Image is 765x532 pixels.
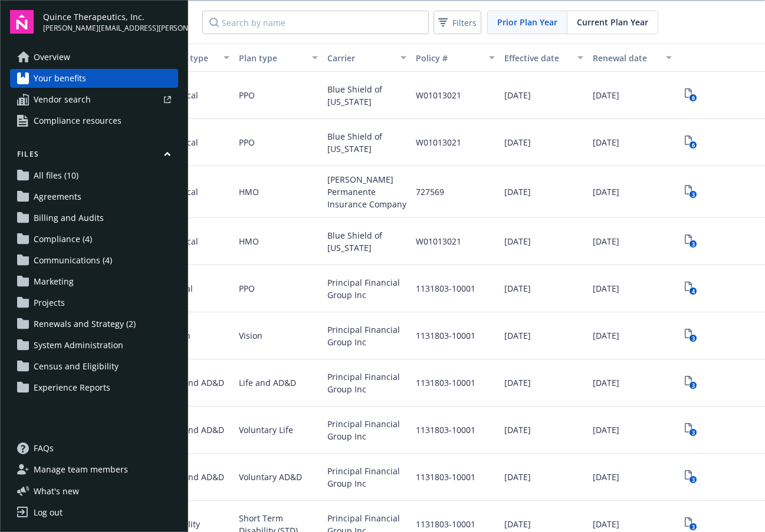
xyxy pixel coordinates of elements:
span: HMO [239,235,259,247]
span: Vision [239,329,262,342]
span: Principal Financial Group Inc [327,323,406,348]
span: Your benefits [34,69,86,88]
a: Compliance (4) [10,230,178,249]
span: Experience Reports [34,378,110,397]
span: System Administration [34,336,123,355]
span: Life and AD&D [239,376,296,389]
span: Principal Financial Group Inc [327,418,406,442]
div: Log out [34,503,63,522]
span: Voluntary AD&D [239,471,302,483]
span: What ' s new [34,485,79,497]
text: 3 [691,382,694,389]
span: Agreements [34,187,81,206]
img: navigator-logo.svg [10,10,34,34]
div: Plan type [239,52,305,64]
a: Your benefits [10,69,178,88]
a: Vendor search [10,90,178,109]
span: 1131803-10001 [416,424,475,436]
a: Manage team members [10,460,178,479]
span: [DATE] [593,376,619,389]
span: [DATE] [504,471,531,483]
text: 3 [691,240,694,248]
div: Carrier [327,52,393,64]
span: Manage team members [34,460,128,479]
span: [DATE] [504,89,531,101]
a: View Plan Documents [681,468,700,487]
span: W01013021 [416,136,461,148]
span: Prior Plan Year [497,16,557,28]
span: Vendor search [34,90,91,109]
a: View Plan Documents [681,133,700,152]
button: Effective date [500,44,588,72]
span: PPO [239,89,255,101]
span: [DATE] [593,282,619,295]
div: Renewal date [593,52,659,64]
span: View Plan Documents [681,374,700,392]
span: Life and AD&D [167,376,224,389]
a: Marketing [10,272,178,291]
span: HMO [239,186,259,198]
span: Compliance (4) [34,230,92,249]
span: Principal Financial Group Inc [327,465,406,490]
span: [DATE] [593,518,619,530]
a: Projects [10,293,178,312]
div: Effective date [504,52,570,64]
span: Principal Financial Group Inc [327,371,406,395]
button: What's new [10,485,98,497]
span: 1131803-10001 [416,376,475,389]
span: [DATE] [593,235,619,247]
span: Blue Shield of [US_STATE] [327,229,406,254]
span: W01013021 [416,89,461,101]
a: View Plan Documents [681,86,700,105]
button: Files [10,149,178,164]
span: [PERSON_NAME] Permanente Insurance Company [327,173,406,210]
a: Compliance resources [10,111,178,130]
a: Communications (4) [10,251,178,270]
span: [DATE] [504,376,531,389]
span: Billing and Audits [34,209,104,227]
text: 3 [691,191,694,199]
span: [DATE] [504,518,531,530]
span: Blue Shield of [US_STATE] [327,130,406,155]
button: Coverage type [146,44,234,72]
text: 3 [691,429,694,437]
a: Renewals and Strategy (2) [10,315,178,333]
span: Life and AD&D [167,424,224,436]
a: System Administration [10,336,178,355]
span: [DATE] [504,136,531,148]
span: 1131803-10001 [416,518,475,530]
a: All files (10) [10,166,178,185]
a: View Plan Documents [681,232,700,251]
button: Quince Therapeutics, Inc.[PERSON_NAME][EMAIL_ADDRESS][PERSON_NAME][DOMAIN_NAME] [43,10,178,34]
span: [DATE] [504,282,531,295]
span: 1131803-10001 [416,329,475,342]
span: [DATE] [504,424,531,436]
span: Overview [34,48,70,67]
span: [DATE] [593,424,619,436]
button: Filters [434,11,481,34]
input: Search by name [202,11,429,34]
span: View Plan Documents [681,326,700,345]
text: 4 [691,288,694,295]
span: Marketing [34,272,74,291]
a: Overview [10,48,178,67]
span: Communications (4) [34,251,112,270]
text: 3 [691,523,694,531]
span: 1131803-10001 [416,471,475,483]
span: Voluntary Life [239,424,293,436]
span: PPO [239,282,255,295]
a: View Plan Documents [681,279,700,298]
text: 6 [691,94,694,102]
span: [DATE] [504,235,531,247]
a: View Plan Documents [681,183,700,201]
span: [DATE] [593,329,619,342]
span: Projects [34,293,65,312]
span: View Plan Documents [681,421,700,440]
span: Census and Eligibility [34,357,119,376]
